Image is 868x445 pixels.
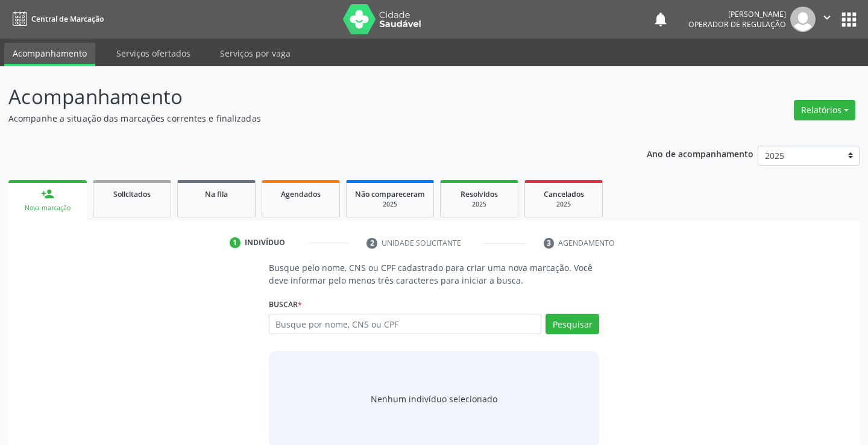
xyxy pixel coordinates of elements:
[205,189,228,199] span: Na fila
[355,200,425,209] div: 2025
[31,14,104,24] span: Central de Marcação
[108,43,199,64] a: Serviços ofertados
[371,393,497,405] div: Nenhum indivíduo selecionado
[113,189,151,199] span: Solicitados
[546,314,599,334] button: Pesquisar
[790,7,816,32] img: img
[816,7,838,32] button: 
[688,9,786,19] div: [PERSON_NAME]
[355,189,425,199] span: Não compareceram
[230,237,241,248] div: 1
[544,189,584,199] span: Cancelados
[269,295,302,314] label: Buscar
[17,204,78,213] div: Nova marcação
[820,11,834,24] i: 
[449,200,509,209] div: 2025
[652,11,669,28] button: notifications
[794,100,855,120] button: Relatórios
[212,43,299,64] a: Serviços por vaga
[647,146,753,161] p: Ano de acompanhamento
[41,187,54,201] div: person_add
[245,237,285,248] div: Indivíduo
[269,314,542,334] input: Busque por nome, CNS ou CPF
[8,82,604,112] p: Acompanhamento
[461,189,498,199] span: Resolvidos
[8,9,104,29] a: Central de Marcação
[838,9,860,30] button: apps
[269,261,600,287] p: Busque pelo nome, CNS ou CPF cadastrado para criar uma nova marcação. Você deve informar pelo men...
[8,112,604,125] p: Acompanhe a situação das marcações correntes e finalizadas
[281,189,321,199] span: Agendados
[533,200,594,209] div: 2025
[4,43,95,66] a: Acompanhamento
[688,19,786,30] span: Operador de regulação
